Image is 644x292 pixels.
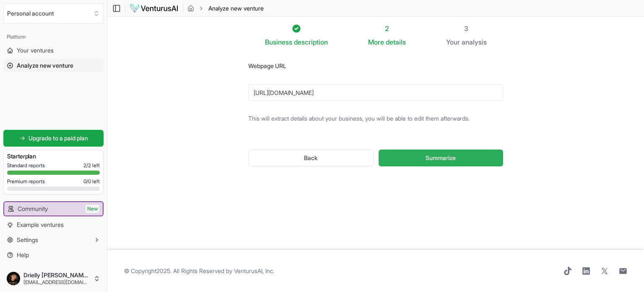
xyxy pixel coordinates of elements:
span: analysis [462,38,487,46]
span: New [86,205,99,213]
label: Webpage URL [248,62,286,69]
span: 2 / 2 left [83,162,100,169]
div: 2 [368,24,406,34]
span: Business [265,37,292,47]
span: Your [446,37,460,47]
div: 3 [446,24,487,34]
span: 0 / 0 left [83,178,100,185]
a: CommunityNew [4,202,103,216]
span: Upgrade to a paid plan [29,134,88,142]
span: © Copyright 2025 . All Rights Reserved by . [124,267,274,275]
button: Select an organization [3,3,104,24]
span: details [386,38,406,46]
img: logo [130,3,179,13]
h3: Starter plan [7,152,100,160]
span: Community [18,205,48,213]
a: Analyze new venture [3,59,104,72]
nav: breadcrumb [187,4,264,13]
span: Analyze new venture [17,61,73,70]
a: Help [3,248,104,262]
button: Summarize [379,150,503,166]
span: Example ventures [17,221,64,229]
span: Your ventures [17,46,54,55]
button: Settings [3,233,104,247]
span: Help [17,251,29,259]
button: Drielly [PERSON_NAME] dos [PERSON_NAME][EMAIL_ADDRESS][DOMAIN_NAME] [3,268,104,289]
input: https://your-domain.com [248,84,503,101]
span: Settings [17,236,38,244]
p: This will extract details about your business, you will be able to edit them afterwards. [248,114,503,123]
div: Platform [3,30,104,44]
a: VenturusAI, Inc [234,267,273,274]
span: More [368,37,384,47]
a: Upgrade to a paid plan [3,130,104,147]
span: [EMAIL_ADDRESS][DOMAIN_NAME] [23,279,90,286]
span: Premium reports [7,178,45,185]
span: description [294,38,328,46]
img: ACg8ocIOChiOecfArLOBmETo8wNXpJp5eofnK7l5zr-YXXEscvMcO90PWA=s96-c [7,272,20,285]
span: Summarize [426,154,456,162]
button: Back [248,150,374,166]
span: Standard reports [7,162,45,169]
a: Your ventures [3,44,104,57]
span: Analyze new venture [208,4,264,13]
a: Example ventures [3,218,104,231]
span: Drielly [PERSON_NAME] dos [PERSON_NAME] [23,271,90,279]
